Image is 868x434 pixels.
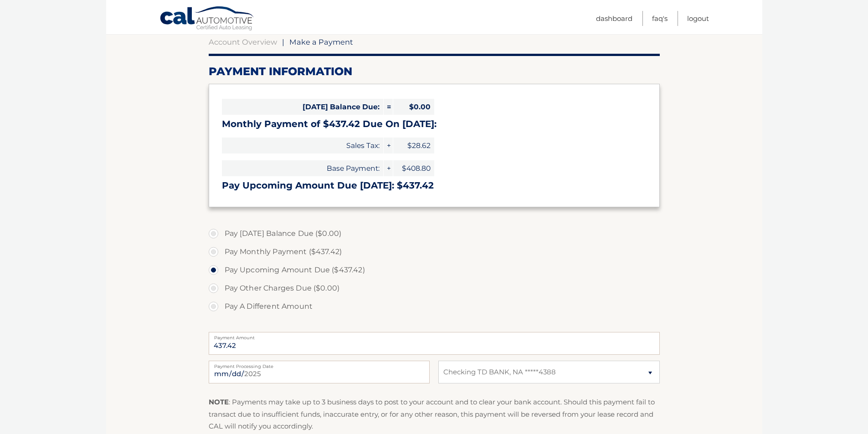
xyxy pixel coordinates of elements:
[384,160,393,176] span: +
[282,37,284,46] span: |
[209,398,229,406] strong: NOTE
[222,99,383,115] span: [DATE] Balance Due:
[393,160,434,176] span: $408.80
[384,138,393,153] span: +
[209,396,660,432] p: : Payments may take up to 3 business days to post to your account and to clear your bank account....
[209,65,660,78] h2: Payment Information
[222,180,647,191] h3: Pay Upcoming Amount Due [DATE]: $437.42
[289,37,353,46] span: Make a Payment
[384,99,393,115] span: =
[209,332,660,339] label: Payment Amount
[209,225,660,243] label: Pay [DATE] Balance Due ($0.00)
[222,160,383,176] span: Base Payment:
[209,297,660,316] label: Pay A Different Amount
[393,99,434,115] span: $0.00
[209,243,660,261] label: Pay Monthly Payment ($437.42)
[159,6,255,32] a: Cal Automotive
[209,361,430,383] input: Payment Date
[209,37,277,46] a: Account Overview
[393,138,434,153] span: $28.62
[209,361,430,368] label: Payment Processing Date
[222,118,647,130] h3: Monthly Payment of $437.42 Due On [DATE]:
[687,11,709,26] a: Logout
[596,11,632,26] a: Dashboard
[209,332,660,355] input: Payment Amount
[652,11,668,26] a: FAQ's
[209,261,660,279] label: Pay Upcoming Amount Due ($437.42)
[222,138,383,153] span: Sales Tax:
[209,279,660,297] label: Pay Other Charges Due ($0.00)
